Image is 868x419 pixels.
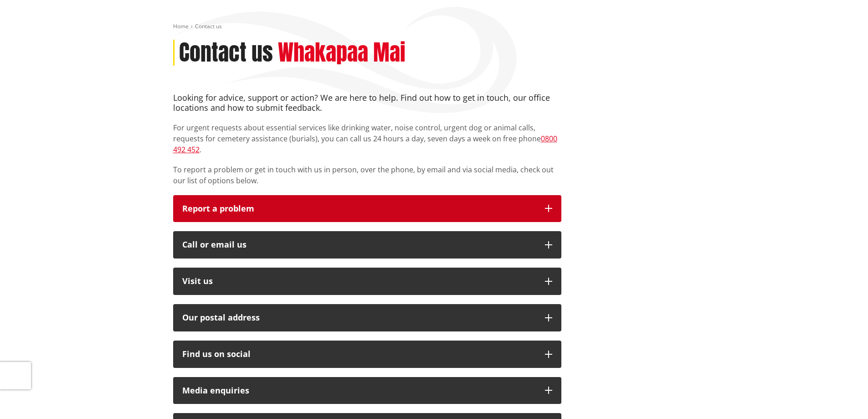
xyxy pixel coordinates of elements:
nav: breadcrumb [173,23,695,31]
div: Find us on social [182,350,536,359]
button: Find us on social [173,341,561,368]
button: Report a problem [173,195,561,222]
h2: Whakapaa Mai [278,40,406,66]
a: Home [173,22,189,30]
h4: Looking for advice, support or action? We are here to help. Find out how to get in touch, our off... [173,93,561,113]
button: Call or email us [173,231,561,259]
iframe: Messenger Launcher [826,381,859,414]
p: Report a problem [182,204,536,213]
p: For urgent requests about essential services like drinking water, noise control, urgent dog or an... [173,122,561,155]
h2: Our postal address [182,313,536,322]
div: Call or email us [182,240,536,249]
a: 0800 492 452 [173,134,557,155]
span: Contact us [195,22,222,30]
div: Media enquiries [182,386,536,395]
button: Visit us [173,268,561,295]
p: Visit us [182,277,536,286]
p: To report a problem or get in touch with us in person, over the phone, by email and via social me... [173,164,561,186]
button: Our postal address [173,304,561,331]
button: Media enquiries [173,377,561,404]
h1: Contact us [179,40,273,66]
